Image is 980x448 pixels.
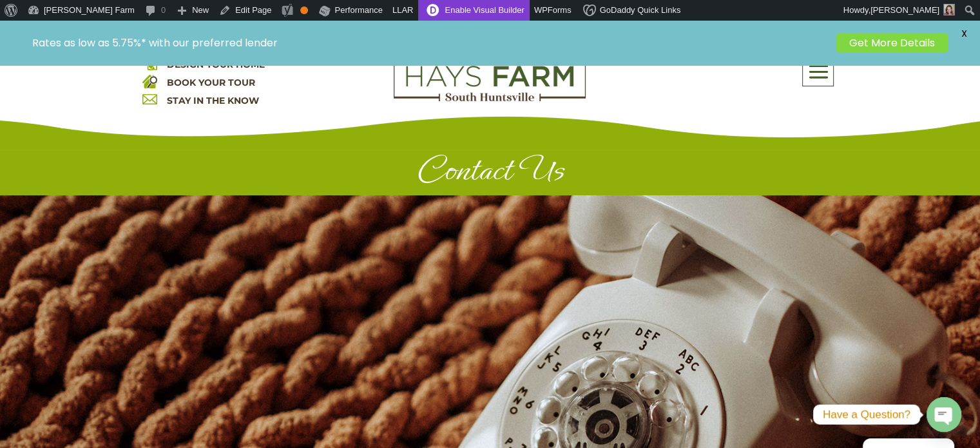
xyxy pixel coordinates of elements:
[954,24,974,43] span: X
[300,6,308,14] div: OK
[167,77,255,88] a: BOOK YOUR TOUR
[870,5,939,15] span: [PERSON_NAME]
[836,34,948,52] a: Get More Details
[167,95,259,106] a: STAY IN THE KNOW
[394,55,586,102] img: Logo
[142,151,838,195] h1: Contact Us
[142,73,157,88] img: book your home tour
[32,37,830,49] p: Rates as low as 5.75%* with our preferred lender
[394,93,586,104] a: hays farm homes huntsville development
